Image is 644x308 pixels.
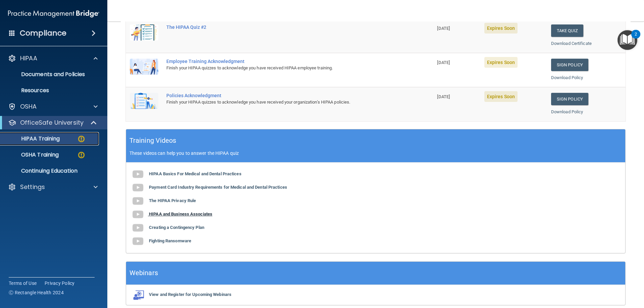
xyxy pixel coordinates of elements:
p: Resources [4,87,96,94]
span: [DATE] [437,94,450,99]
h4: Compliance [20,28,66,38]
a: Privacy Policy [45,280,75,287]
b: The HIPAA Privacy Rule [149,198,196,203]
a: Download Policy [551,109,583,114]
img: warning-circle.0cc9ac19.png [77,135,86,143]
img: gray_youtube_icon.38fcd6cc.png [131,208,145,221]
p: HIPAA [20,54,37,62]
img: PMB logo [8,7,99,20]
a: Download Certificate [551,41,592,46]
img: gray_youtube_icon.38fcd6cc.png [131,168,145,181]
p: HIPAA Training [4,135,60,142]
div: Employee Training Acknowledgment [166,59,399,64]
p: OfficeSafe University [20,119,84,127]
a: Terms of Use [9,280,37,287]
h5: Webinars [129,267,158,279]
a: HIPAA [8,54,98,62]
a: Sign Policy [551,93,588,105]
div: Finish your HIPAA quizzes to acknowledge you have received HIPAA employee training. [166,64,399,72]
img: webinarIcon.c7ebbf15.png [131,290,145,300]
p: Continuing Education [4,168,96,174]
button: Take Quiz [551,24,583,37]
a: OfficeSafe University [8,119,97,127]
span: [DATE] [437,26,450,31]
b: View and Register for Upcoming Webinars [149,292,231,297]
div: 2 [635,34,637,43]
p: OSHA [20,103,37,111]
div: The HIPAA Quiz #2 [166,24,399,30]
p: OSHA Training [4,151,59,158]
a: OSHA [8,103,98,111]
img: gray_youtube_icon.38fcd6cc.png [131,194,145,208]
p: These videos can help you to answer the HIPAA quiz [129,150,622,156]
a: Sign Policy [551,59,588,71]
span: Expires Soon [484,91,518,102]
span: Ⓒ Rectangle Health 2024 [9,289,64,296]
img: gray_youtube_icon.38fcd6cc.png [131,181,145,194]
b: HIPAA and Business Associates [149,211,212,217]
div: Policies Acknowledgment [166,93,399,98]
b: Creating a Contingency Plan [149,225,204,230]
img: warning-circle.0cc9ac19.png [77,151,86,159]
a: Settings [8,183,98,191]
span: Expires Soon [484,23,518,34]
b: Fighting Ransomware [149,238,191,243]
span: Expires Soon [484,57,518,68]
img: gray_youtube_icon.38fcd6cc.png [131,235,145,248]
a: Download Policy [551,75,583,80]
b: HIPAA Basics For Medical and Dental Practices [149,171,241,176]
iframe: Drift Widget Chat Controller [528,260,636,287]
p: Documents and Policies [4,71,96,78]
div: Finish your HIPAA quizzes to acknowledge you have received your organization’s HIPAA policies. [166,98,399,106]
b: Payment Card Industry Requirements for Medical and Dental Practices [149,185,287,190]
button: Open Resource Center, 2 new notifications [618,30,637,50]
p: Settings [20,183,45,191]
span: [DATE] [437,60,450,65]
h5: Training Videos [129,135,176,146]
img: gray_youtube_icon.38fcd6cc.png [131,221,145,235]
